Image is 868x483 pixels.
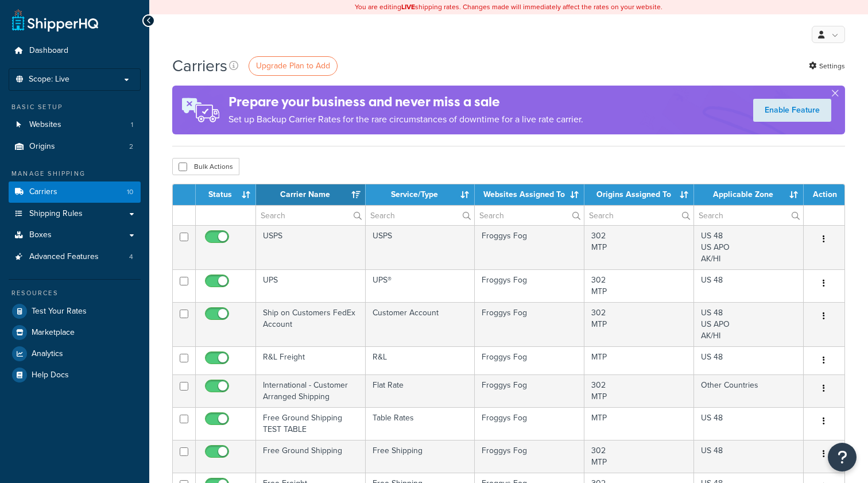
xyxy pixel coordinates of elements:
a: Settings [809,58,845,74]
span: 1 [131,120,133,130]
td: Froggys Fog [475,440,584,473]
b: LIVE [401,2,415,12]
a: Help Docs [9,365,141,385]
td: Froggys Fog [475,225,584,269]
h1: Carriers [172,55,227,77]
td: 302 MTP [584,374,694,407]
input: Search [366,206,475,225]
td: Free Ground Shipping [256,440,366,473]
td: Froggys Fog [475,374,584,407]
td: Table Rates [366,407,475,440]
th: Applicable Zone: activate to sort column ascending [694,184,804,205]
a: Origins 2 [9,136,141,157]
td: 302 MTP [584,302,694,346]
td: US 48 US APO AK/HI [694,302,804,346]
td: Free Ground Shipping TEST TABLE [256,407,366,440]
a: ShipperHQ Home [12,9,98,32]
td: International - Customer Arranged Shipping [256,374,366,407]
li: Advanced Features [9,246,141,268]
td: Flat Rate [366,374,475,407]
a: Shipping Rules [9,203,141,225]
span: 2 [129,142,133,152]
td: US 48 [694,269,804,302]
span: Carriers [29,187,57,197]
span: 4 [129,252,133,262]
img: ad-rules-rateshop-fe6ec290ccb7230408bd80ed9643f0289d75e0ffd9eb532fc0e269fcd187b520.png [172,86,228,134]
td: Froggys Fog [475,346,584,374]
input: Search [694,206,803,225]
div: Basic Setup [9,102,141,112]
input: Search [475,206,584,225]
span: Scope: Live [29,75,69,84]
a: Marketplace [9,322,141,343]
th: Status: activate to sort column ascending [196,184,256,205]
td: Froggys Fog [475,302,584,346]
span: 10 [127,187,133,197]
div: Manage Shipping [9,169,141,179]
button: Open Resource Center [828,443,857,472]
span: Test Your Rates [32,307,87,316]
td: R&L Freight [256,346,366,374]
th: Action [804,184,844,205]
th: Websites Assigned To: activate to sort column ascending [475,184,584,205]
span: Dashboard [29,46,68,56]
h4: Prepare your business and never miss a sale [228,92,583,111]
a: Analytics [9,343,141,364]
span: Origins [29,142,55,152]
input: Search [256,206,365,225]
td: USPS [366,225,475,269]
td: 302 MTP [584,269,694,302]
a: Upgrade Plan to Add [249,56,338,76]
td: Other Countries [694,374,804,407]
p: Set up Backup Carrier Rates for the rare circumstances of downtime for a live rate carrier. [228,111,583,127]
a: Carriers 10 [9,181,141,203]
td: MTP [584,346,694,374]
a: Dashboard [9,40,141,61]
span: Advanced Features [29,252,99,262]
td: UPS [256,269,366,302]
td: US 48 [694,346,804,374]
span: Upgrade Plan to Add [256,60,330,72]
td: USPS [256,225,366,269]
li: Origins [9,136,141,157]
a: Enable Feature [753,99,831,122]
td: 302 MTP [584,440,694,473]
span: Marketplace [32,328,75,338]
span: Shipping Rules [29,209,83,219]
th: Carrier Name: activate to sort column ascending [256,184,366,205]
span: Analytics [32,349,63,359]
td: US 48 [694,407,804,440]
th: Origins Assigned To: activate to sort column ascending [584,184,694,205]
a: Websites 1 [9,114,141,136]
div: Resources [9,288,141,298]
span: Help Docs [32,370,69,380]
a: Advanced Features 4 [9,246,141,268]
td: Customer Account [366,302,475,346]
td: R&L [366,346,475,374]
input: Search [584,206,693,225]
td: UPS® [366,269,475,302]
span: Websites [29,120,61,130]
td: US 48 [694,440,804,473]
li: Websites [9,114,141,136]
td: Free Shipping [366,440,475,473]
td: US 48 US APO AK/HI [694,225,804,269]
td: 302 MTP [584,225,694,269]
td: Froggys Fog [475,407,584,440]
a: Test Your Rates [9,301,141,322]
th: Service/Type: activate to sort column ascending [366,184,475,205]
button: Bulk Actions [172,158,239,175]
td: MTP [584,407,694,440]
li: Carriers [9,181,141,203]
td: Ship on Customers FedEx Account [256,302,366,346]
a: Boxes [9,225,141,246]
td: Froggys Fog [475,269,584,302]
span: Boxes [29,230,52,240]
